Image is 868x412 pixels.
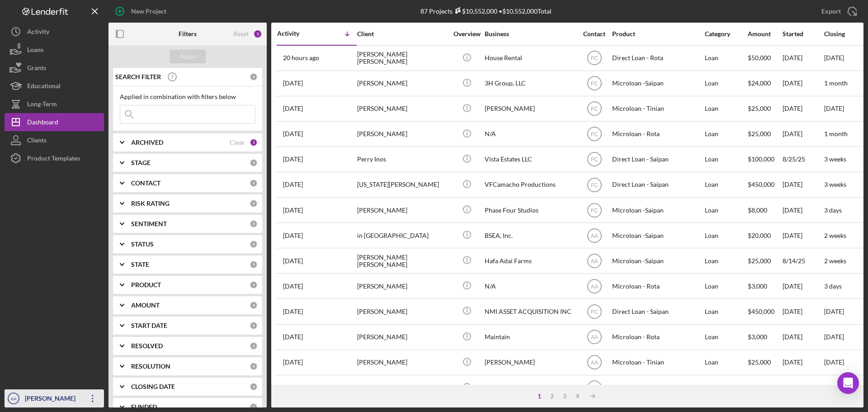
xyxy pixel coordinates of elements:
[11,396,17,401] text: AA
[748,130,771,137] span: $25,000
[824,180,846,188] time: 3 weeks
[485,350,575,374] div: [PERSON_NAME]
[591,131,598,137] text: FC
[705,223,747,247] div: Loan
[612,97,703,121] div: Microloan - Tinian
[546,393,558,400] div: 2
[357,249,448,273] div: [PERSON_NAME] [PERSON_NAME]
[283,359,303,366] time: 2025-07-23 01:58
[357,350,448,374] div: [PERSON_NAME]
[357,97,448,121] div: [PERSON_NAME]
[283,156,303,163] time: 2025-08-29 00:55
[705,325,747,349] div: Loan
[705,350,747,374] div: Loan
[705,376,747,400] div: Loan
[748,232,771,239] span: $20,000
[131,139,163,146] b: ARCHIVED
[748,333,767,341] span: $3,000
[5,23,104,41] button: Activity
[590,258,598,264] text: AA
[783,97,823,121] div: [DATE]
[824,104,844,112] time: [DATE]
[250,342,258,350] div: 0
[485,274,575,298] div: N/A
[590,360,598,366] text: AA
[783,350,823,374] div: [DATE]
[357,173,448,197] div: [US_STATE][PERSON_NAME]
[27,95,57,115] div: Long-Term
[485,147,575,171] div: Vista Estates LLC
[179,50,196,63] div: Apply
[485,198,575,222] div: Phase Four Studios
[5,59,104,77] button: Grants
[748,54,771,62] span: $50,000
[5,149,104,167] a: Product Templates
[612,147,703,171] div: Direct Loan - Saipan
[283,54,319,62] time: 2025-09-17 09:58
[250,240,258,248] div: 0
[283,105,303,112] time: 2025-09-17 03:22
[705,173,747,197] div: Loan
[591,81,598,87] text: FC
[783,249,823,273] div: 8/14/25
[824,155,846,163] time: 3 weeks
[748,30,782,38] div: Amount
[5,77,104,95] button: Educational
[283,130,303,137] time: 2025-09-09 02:44
[783,147,823,171] div: 8/25/25
[612,198,703,222] div: Microloan -Saipan
[590,232,598,239] text: AA
[357,299,448,323] div: [PERSON_NAME]
[179,30,197,38] b: Filters
[824,282,842,290] time: 3 days
[357,46,448,70] div: [PERSON_NAME] [PERSON_NAME]
[824,384,844,391] time: [DATE]
[577,30,611,38] div: Contact
[250,383,258,391] div: 0
[283,181,303,188] time: 2025-08-26 06:52
[783,223,823,247] div: [DATE]
[485,122,575,146] div: N/A
[27,41,43,61] div: Loans
[131,220,167,227] b: SENTIMENT
[485,30,575,38] div: Business
[131,281,161,289] b: PRODUCT
[283,207,303,214] time: 2025-08-22 02:35
[748,282,767,290] span: $3,000
[250,281,258,289] div: 0
[357,325,448,349] div: [PERSON_NAME]
[131,159,151,166] b: STAGE
[283,257,303,265] time: 2025-08-14 05:40
[812,2,863,20] button: Export
[357,30,448,38] div: Client
[612,350,703,374] div: Microloan - Tinian
[824,358,844,366] time: [DATE]
[120,93,255,100] div: Applied in combination with filters below
[131,383,175,390] b: CLOSING DATE
[131,322,167,329] b: START DATE
[824,232,846,239] time: 2 weeks
[612,30,703,38] div: Product
[5,131,104,149] button: Clients
[748,104,771,112] span: $25,000
[612,71,703,95] div: Microloan -Saipan
[705,299,747,323] div: Loan
[558,393,571,400] div: 3
[250,260,258,269] div: 0
[612,376,703,400] div: Microloan - Rota
[485,97,575,121] div: [PERSON_NAME]
[5,113,104,131] button: Dashboard
[250,301,258,309] div: 0
[591,55,598,62] text: FC
[612,173,703,197] div: Direct Loan - Saipan
[783,299,823,323] div: [DATE]
[27,59,46,79] div: Grants
[250,138,258,147] div: 1
[131,200,170,207] b: RISK RATING
[705,249,747,273] div: Loan
[485,223,575,247] div: BSEA, Inc.
[250,179,258,187] div: 0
